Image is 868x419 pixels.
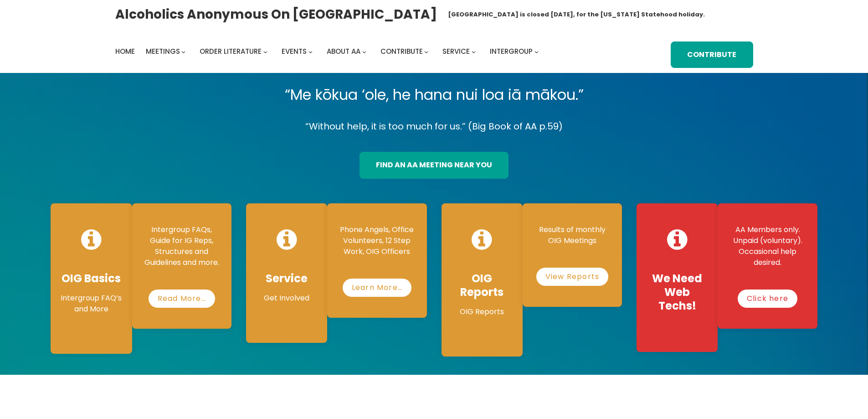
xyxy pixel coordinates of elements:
h1: [GEOGRAPHIC_DATA] is closed [DATE], for the [US_STATE] Statehood holiday. [448,10,705,19]
span: Events [282,47,307,56]
a: Read More… [149,290,215,308]
p: Get Involved [255,293,318,304]
a: Click here [738,290,797,308]
h4: OIG Reports [451,272,514,299]
button: Contribute submenu [424,49,428,53]
span: Home [115,47,135,56]
p: Phone Angels, Office Volunteers, 12 Step Work, OIG Officers [336,224,417,257]
button: Order Literature submenu [263,49,267,53]
span: About AA [327,47,360,56]
p: “Without help, it is too much for us.” (Big Book of AA p.59) [43,119,825,134]
h4: Service [255,272,318,285]
button: About AA submenu [362,49,366,53]
a: Learn More… [343,279,411,297]
span: Order Literature [200,47,262,56]
a: Contribute [380,45,423,58]
button: Intergroup submenu [534,49,539,53]
a: Intergroup [490,45,533,58]
button: Events submenu [308,49,313,53]
p: Intergroup FAQs, Guide for IG Reps, Structures and Guidelines and more. [141,224,222,268]
p: “Me kōkua ‘ole, he hana nui loa iā mākou.” [43,82,825,108]
a: find an aa meeting near you [360,152,508,179]
a: Home [115,45,135,58]
h4: We Need Web Techs! [646,272,709,313]
a: Alcoholics Anonymous on [GEOGRAPHIC_DATA] [115,3,437,26]
a: About AA [327,45,360,58]
p: OIG Reports [451,306,514,317]
p: AA Members only. Unpaid (voluntary). Occasional help desired. [727,224,808,268]
p: Results of monthly OIG Meetings [532,224,613,246]
span: Intergroup [490,47,533,56]
span: Meetings [146,47,180,56]
span: Contribute [380,47,423,56]
a: View Reports [536,268,608,286]
a: Service [442,45,470,58]
span: Service [442,47,470,56]
button: Meetings submenu [181,49,185,53]
p: Intergroup FAQ’s and More [60,293,123,315]
button: Service submenu [472,49,476,53]
a: Meetings [146,45,180,58]
a: Contribute [671,41,753,68]
a: Events [282,45,307,58]
h4: OIG Basics [60,272,123,285]
nav: Intergroup [115,45,542,58]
